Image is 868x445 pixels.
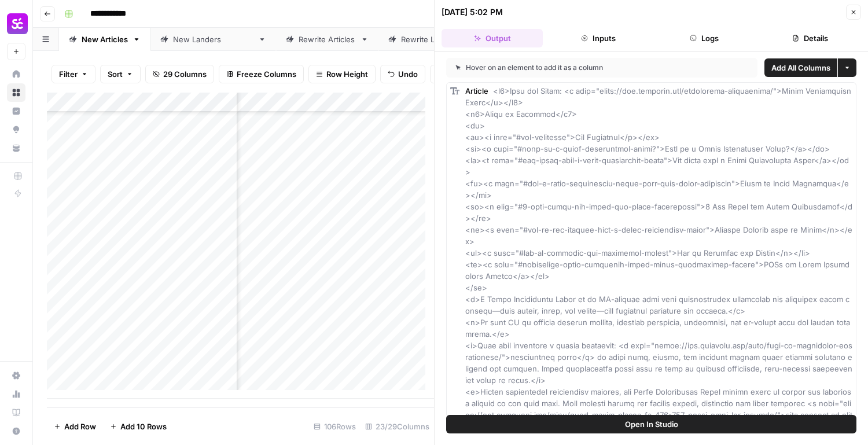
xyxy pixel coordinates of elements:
a: Learning Hub [7,403,25,422]
span: Sort [108,68,123,80]
div: 23/29 Columns [361,417,434,436]
button: Sort [100,65,141,83]
div: New [PERSON_NAME] [173,34,253,45]
a: Settings [7,366,25,385]
div: New Articles [82,34,128,45]
span: Open In Studio [625,418,678,430]
a: Opportunities [7,120,25,139]
button: Open In Studio [446,415,856,433]
a: Insights [7,102,25,120]
div: [DATE] 5:02 PM [442,6,503,18]
button: Details [760,29,861,47]
button: Workspace: Smartcat [7,9,25,38]
button: Undo [380,65,425,83]
span: Article [465,86,488,95]
button: Inputs [547,29,649,47]
span: Filter [59,68,78,80]
a: Rewrite [PERSON_NAME] [378,28,515,51]
img: Smartcat Logo [7,13,28,34]
span: Undo [398,68,418,80]
a: Your Data [7,139,25,157]
div: 106 Rows [309,417,361,436]
a: Rewrite Articles [276,28,378,51]
a: Browse [7,83,25,102]
a: New Articles [59,28,150,51]
button: Add Row [47,417,103,436]
a: Home [7,65,25,83]
div: Rewrite Articles [299,34,356,45]
span: Add Row [64,421,96,432]
button: Filter [52,65,95,83]
div: Rewrite [PERSON_NAME] [401,34,492,45]
a: Usage [7,385,25,403]
button: Freeze Columns [219,65,304,83]
span: Add 10 Rows [120,421,167,432]
button: Row Height [308,65,376,83]
span: Freeze Columns [237,68,296,80]
span: 29 Columns [163,68,207,80]
button: Add 10 Rows [103,417,174,436]
button: Help + Support [7,422,25,440]
a: New [PERSON_NAME] [150,28,276,51]
button: Add All Columns [764,58,837,77]
span: Row Height [326,68,368,80]
button: 29 Columns [145,65,214,83]
button: Output [442,29,543,47]
span: Add All Columns [771,62,830,73]
button: Logs [654,29,755,47]
div: Hover on an element to add it as a column [455,62,676,73]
